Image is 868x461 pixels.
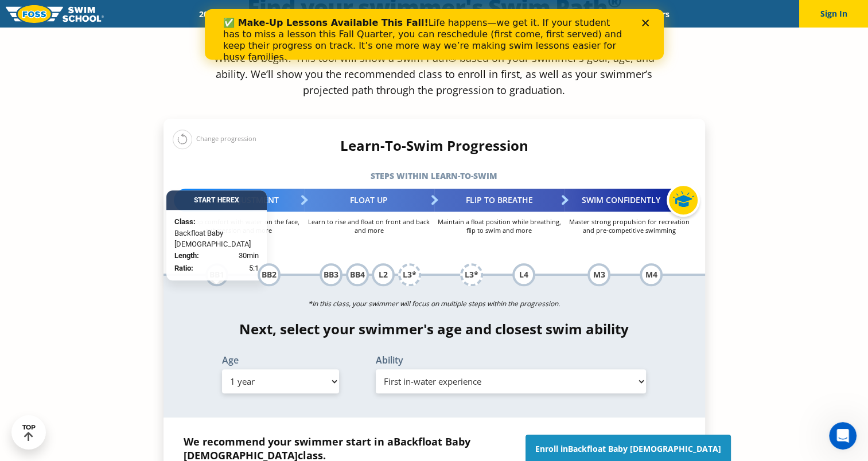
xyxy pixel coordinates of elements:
span: Backfloat Baby [DEMOGRAPHIC_DATA] [174,228,259,250]
span: Backfloat Baby [DEMOGRAPHIC_DATA] [568,443,721,454]
iframe: Intercom live chat [829,422,857,450]
a: Careers [631,9,679,19]
a: Schools [261,9,309,19]
h4: Learn-To-Swim Progression [164,138,705,154]
h5: Steps within Learn-to-Swim [164,168,705,184]
a: Swim Path® Program [309,9,410,19]
span: 30min [239,250,259,261]
div: L4 [512,263,535,286]
strong: Ratio: [174,264,193,272]
div: Life happens—we get it. If your student has to miss a lesson this Fall Quarter, you can reschedul... [18,8,422,54]
div: BB3 [320,263,342,286]
div: TOP [22,424,36,442]
div: Change progression [173,129,256,149]
div: BB4 [346,263,369,286]
span: X [235,196,239,204]
a: 2025 Calendar [189,9,261,19]
div: M4 [640,263,663,286]
div: L2 [372,263,395,286]
div: Swim Confidently [565,189,695,212]
a: About FOSS [410,9,474,19]
iframe: Intercom live chat banner [205,9,664,60]
p: Where to begin? This tool will show a Swim Path® based on your swimmer’s goal, age, and ability. ... [209,50,659,98]
div: Flip to Breathe [434,189,565,212]
strong: Length: [174,251,199,260]
label: Ability [376,355,647,365]
h4: Next, select your swimmer's age and closest swim ability [164,321,705,337]
label: Age [222,355,339,365]
p: *In this class, your swimmer will focus on multiple steps within the progression. [164,296,705,312]
a: Blog [595,9,631,19]
strong: Class: [174,217,196,226]
span: 5:1 [249,263,259,274]
img: FOSS Swim School Logo [6,5,104,23]
b: ✅ Make-Up Lessons Available This Fall! [18,8,224,19]
div: M3 [587,263,610,286]
p: Master strong propulsion for recreation and pre-competitive swimming [565,217,695,235]
p: Maintain a float position while breathing, flip to swim and more [434,217,565,235]
p: Learn to rise and float on front and back and more [304,217,434,235]
a: Swim Like [PERSON_NAME] [474,9,595,19]
div: Water Adjustment [174,189,304,212]
div: Start Here [166,190,267,210]
div: Close [437,10,449,17]
div: BB2 [258,263,281,286]
div: Float Up [304,189,434,212]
